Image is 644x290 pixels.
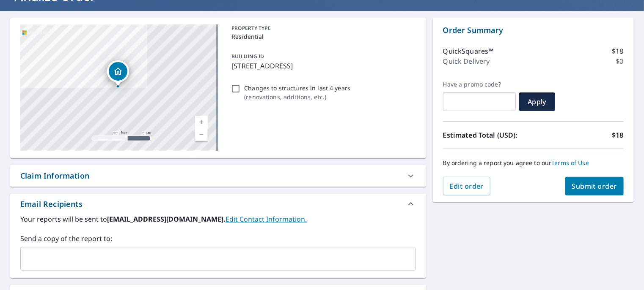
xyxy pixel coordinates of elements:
[20,214,416,224] label: Your reports will be sent to
[443,46,494,56] p: QuickSquares™
[565,177,624,195] button: Submit order
[443,177,491,195] button: Edit order
[20,233,416,244] label: Send a copy of the report to:
[10,165,426,187] div: Claim Information
[616,56,624,66] p: $0
[572,182,617,191] span: Submit order
[107,214,226,224] b: [EMAIL_ADDRESS][DOMAIN_NAME].
[443,81,516,88] label: Have a promo code?
[612,130,624,140] p: $18
[244,92,350,101] p: ( renovations, additions, etc. )
[443,159,624,167] p: By ordering a report you agree to our
[195,128,208,141] a: Current Level 17, Zoom Out
[519,92,555,111] button: Apply
[244,84,350,92] p: Changes to structures in last 4 years
[231,32,412,41] p: Residential
[231,53,264,60] p: BUILDING ID
[231,61,412,71] p: [STREET_ADDRESS]
[20,170,89,182] div: Claim Information
[450,182,484,191] span: Edit order
[552,159,589,167] a: Terms of Use
[612,46,624,56] p: $18
[443,130,534,140] p: Estimated Total (USD):
[526,97,548,106] span: Apply
[10,194,426,214] div: Email Recipients
[443,24,624,36] p: Order Summary
[231,24,412,32] p: PROPERTY TYPE
[20,198,83,210] div: Email Recipients
[107,60,129,87] div: Dropped pin, building 1, Residential property, 26 Walkway Ct Middle River, MD 21220
[226,214,307,224] a: EditContactInfo
[443,56,490,66] p: Quick Delivery
[195,116,208,128] a: Current Level 17, Zoom In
